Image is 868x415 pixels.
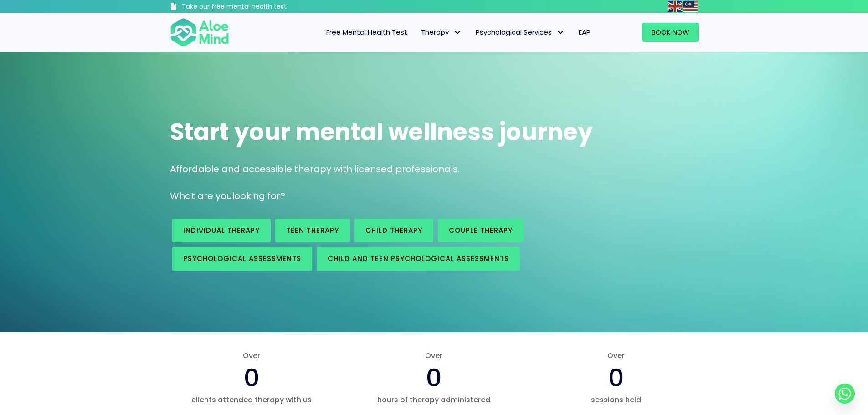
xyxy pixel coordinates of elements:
[683,1,699,11] a: Malay
[183,225,260,235] span: Individual therapy
[352,395,516,405] span: hours of therapy administered
[608,360,624,395] span: 0
[451,26,464,39] span: Therapy: submenu
[170,115,593,149] span: Start your mental wellness journey
[170,350,334,361] span: Over
[182,2,335,11] h3: Take our free mental health test
[317,247,520,271] a: Child and Teen Psychological assessments
[668,1,682,12] img: en
[652,27,689,37] span: Book Now
[244,360,260,395] span: 0
[232,190,285,202] span: looking for?
[328,254,509,263] span: Child and Teen Psychological assessments
[554,26,567,39] span: Psychological Services: submenu
[275,219,350,242] a: Teen Therapy
[835,384,855,404] a: Whatsapp
[438,219,524,242] a: Couple therapy
[241,23,597,42] nav: Menu
[352,350,516,361] span: Over
[170,2,335,13] a: Take our free mental health test
[469,23,572,42] a: Psychological ServicesPsychological Services: submenu
[170,190,232,202] span: What are you
[579,27,591,37] span: EAP
[319,23,414,42] a: Free Mental Health Test
[170,17,229,47] img: Aloe mind Logo
[642,23,699,42] a: Book Now
[170,395,334,405] span: clients attended therapy with us
[449,225,513,235] span: Couple therapy
[172,219,271,242] a: Individual therapy
[172,247,312,271] a: Psychological assessments
[534,395,698,405] span: sessions held
[426,360,442,395] span: 0
[183,254,301,263] span: Psychological assessments
[170,163,699,176] p: Affordable and accessible therapy with licensed professionals.
[414,23,469,42] a: TherapyTherapy: submenu
[572,23,597,42] a: EAP
[534,350,698,361] span: Over
[286,225,339,235] span: Teen Therapy
[476,27,565,37] span: Psychological Services
[683,1,698,12] img: ms
[326,27,407,37] span: Free Mental Health Test
[421,27,462,37] span: Therapy
[354,219,433,242] a: Child Therapy
[365,225,422,235] span: Child Therapy
[668,1,683,11] a: English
